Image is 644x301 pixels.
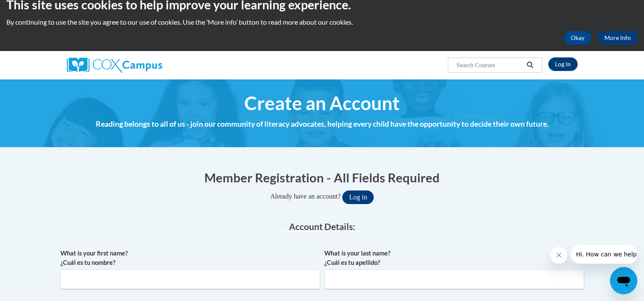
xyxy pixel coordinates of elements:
label: What is your first name? ¿Cuál es tu nombre? [60,249,320,267]
span: Create an Account [244,92,400,114]
iframe: Close message [550,247,567,264]
input: Metadata input [60,270,320,289]
input: Metadata input [324,270,584,289]
span: Account Details: [289,221,355,232]
h1: Member Registration - All Fields Required [60,169,584,186]
input: Search Courses [455,60,524,70]
a: More Info [598,31,638,45]
p: By continuing to use the site you agree to our use of cookies. Use the ‘More info’ button to read... [6,17,638,27]
button: Log in [342,190,374,204]
span: Already have an account? [270,193,341,200]
img: Cox Campus [67,57,162,73]
h4: Reading belongs to all of us - join our community of literacy advocates, helping every child have... [60,119,584,130]
span: Hi. How can we help? [5,6,69,13]
button: Search [524,60,536,70]
button: Okay [564,31,591,45]
label: What is your last name? ¿Cuál es tu apellido? [324,249,584,267]
iframe: Button to launch messaging window [610,267,637,294]
a: Log In [548,57,578,71]
iframe: Message from company [571,245,637,264]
